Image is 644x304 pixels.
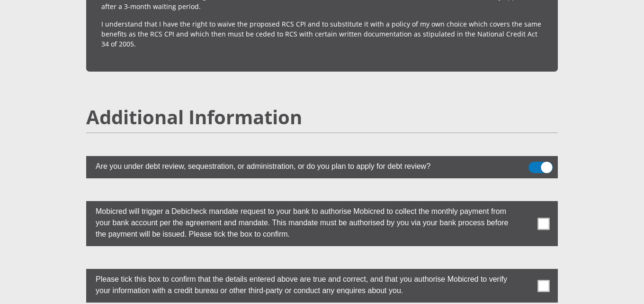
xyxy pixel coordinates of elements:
p: I understand that I have the right to waive the proposed RCS CPI and to substitute it with a poli... [101,19,543,49]
label: Are you under debt review, sequestration, or administration, or do you plan to apply for debt rev... [86,156,510,175]
label: Please tick this box to confirm that the details entered above are true and correct, and that you... [86,269,510,299]
label: Mobicred will trigger a Debicheck mandate request to your bank to authorise Mobicred to collect t... [86,201,510,242]
h2: Additional Information [86,106,558,129]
